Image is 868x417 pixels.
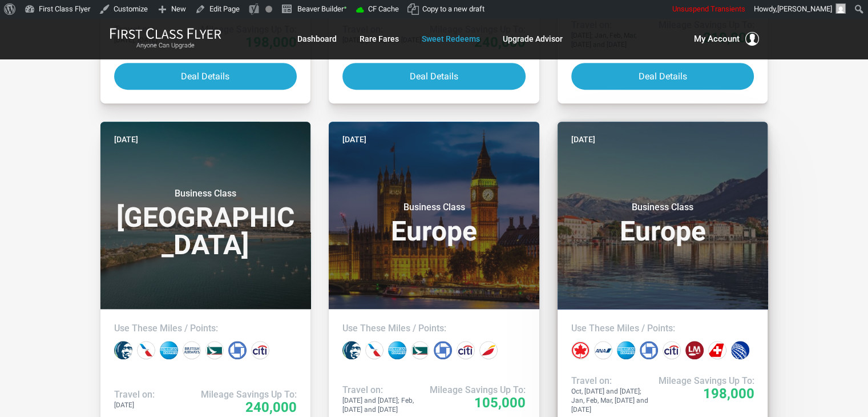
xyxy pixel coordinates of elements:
div: Amex points [617,341,635,359]
button: Deal Details [114,63,297,90]
small: Anyone Can Upgrade [110,42,221,50]
img: First Class Flyer [110,27,221,39]
div: Amex points [160,341,178,359]
div: American miles [365,341,383,359]
div: All Nippon miles [594,341,612,359]
span: [PERSON_NAME] [777,5,832,13]
time: [DATE] [571,133,595,146]
h3: Europe [342,202,526,245]
small: Business Class [591,202,734,213]
small: Business Class [134,188,277,199]
a: Dashboard [297,29,337,49]
div: United miles [731,341,749,359]
div: Air Canada miles [571,341,590,359]
span: • [344,2,347,14]
a: First Class FlyerAnyone Can Upgrade [110,27,221,50]
a: Rare Fares [360,29,399,49]
div: Alaska miles [342,341,361,359]
div: Chase points [228,341,247,359]
div: LifeMiles [685,341,704,359]
button: Deal Details [571,63,754,90]
a: Upgrade Advisor [503,29,563,49]
h4: Use These Miles / Points: [114,323,297,334]
div: American miles [137,341,155,359]
h4: Use These Miles / Points: [342,323,526,334]
span: My Account [694,32,740,46]
div: Chase points [434,341,452,359]
div: Citi points [251,341,269,359]
h4: Use These Miles / Points: [571,323,754,334]
div: Citi points [457,341,475,359]
div: Iberia miles [479,341,498,359]
div: Chase points [640,341,658,359]
small: Business Class [362,202,505,213]
div: Amex points [388,341,406,359]
div: Alaska miles [114,341,132,359]
button: Deal Details [342,63,526,90]
span: Unsuspend Transients [672,5,745,13]
div: Swiss miles [708,341,726,359]
div: Cathay Pacific miles [411,341,429,359]
div: Cathay Pacific miles [205,341,224,359]
time: [DATE] [342,133,366,146]
div: Citi points [663,341,681,359]
h3: [GEOGRAPHIC_DATA] [114,188,297,259]
div: British Airways miles [183,341,201,359]
h3: Europe [571,202,754,245]
a: Sweet Redeems [422,29,480,49]
button: My Account [694,32,759,46]
time: [DATE] [114,133,138,146]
